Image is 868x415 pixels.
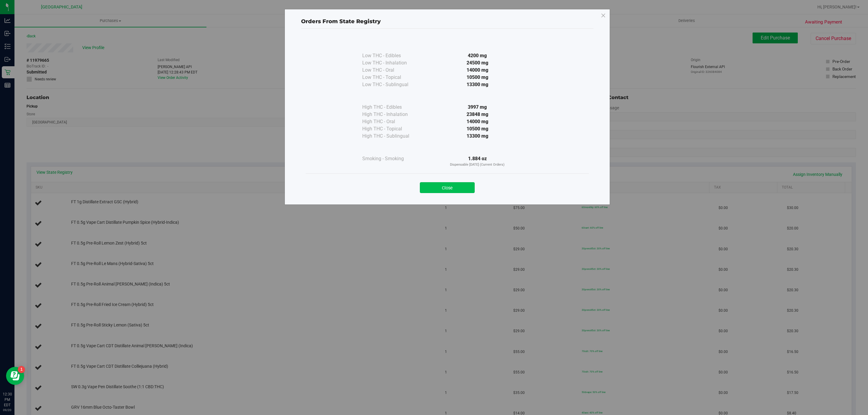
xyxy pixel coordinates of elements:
[423,74,532,81] div: 10500 mg
[362,155,423,162] div: Smoking - Smoking
[423,81,532,88] div: 13300 mg
[423,104,532,111] div: 3997 mg
[423,59,532,67] div: 24500 mg
[423,162,532,167] p: Dispensable [DATE] (Current Orders)
[423,133,532,140] div: 13300 mg
[362,104,423,111] div: High THC - Edibles
[362,125,423,133] div: High THC - Topical
[362,52,423,59] div: Low THC - Edibles
[423,118,532,125] div: 14000 mg
[362,118,423,125] div: High THC - Oral
[6,367,24,385] iframe: Resource center
[362,133,423,140] div: High THC - Sublingual
[423,125,532,133] div: 10500 mg
[362,67,423,74] div: Low THC - Oral
[362,81,423,88] div: Low THC - Sublingual
[362,59,423,67] div: Low THC - Inhalation
[423,67,532,74] div: 14000 mg
[301,18,381,25] span: Orders From State Registry
[423,111,532,118] div: 23848 mg
[423,155,532,167] div: 1.884 oz
[420,182,475,193] button: Close
[362,74,423,81] div: Low THC - Topical
[18,366,25,373] iframe: Resource center unread badge
[362,111,423,118] div: High THC - Inhalation
[423,52,532,59] div: 4200 mg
